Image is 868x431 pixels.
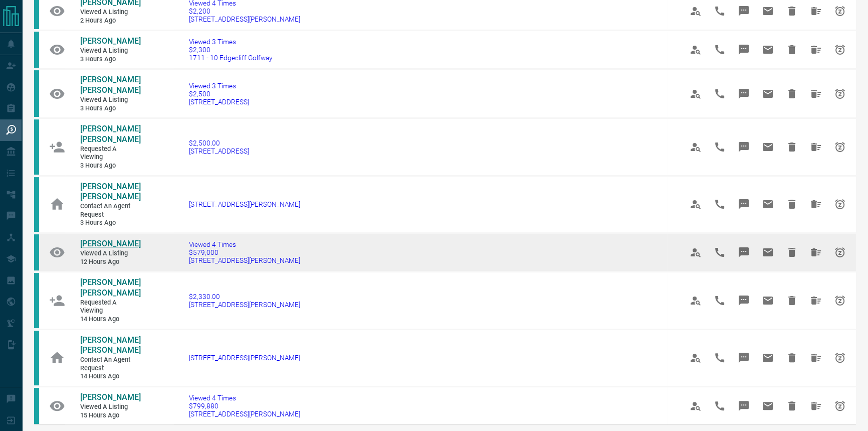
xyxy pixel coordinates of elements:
[80,202,140,219] span: Contact an Agent Request
[34,32,39,68] div: condos.ca
[80,47,140,55] span: Viewed a Listing
[80,36,141,46] span: [PERSON_NAME]
[189,98,249,106] span: [STREET_ADDRESS]
[189,293,300,301] span: $2,330.00
[189,293,300,309] a: $2,330.00[STREET_ADDRESS][PERSON_NAME]
[80,392,141,402] span: [PERSON_NAME]
[732,38,756,62] span: Message
[80,356,140,372] span: Contact an Agent Request
[708,82,732,106] span: Call
[804,82,828,106] span: Hide All from Danielle Pam
[80,17,140,25] span: 2 hours ago
[732,289,756,313] span: Message
[80,75,140,96] a: [PERSON_NAME] [PERSON_NAME]
[732,192,756,216] span: Message
[189,82,249,90] span: Viewed 3 Times
[34,273,39,328] div: condos.ca
[828,135,852,159] span: Snooze
[189,90,249,98] span: $2,500
[804,38,828,62] span: Hide All from Emmanuel Adepoyigi
[189,38,272,46] span: Viewed 3 Times
[80,277,140,299] a: [PERSON_NAME] [PERSON_NAME]
[189,394,300,402] span: Viewed 4 Times
[828,289,852,313] span: Snooze
[189,240,300,264] a: Viewed 4 Times$579,000[STREET_ADDRESS][PERSON_NAME]
[804,135,828,159] span: Hide All from Danielle Pam
[189,200,300,208] a: [STREET_ADDRESS][PERSON_NAME]
[684,289,708,313] span: View Profile
[189,54,272,62] span: 1711 - 10 Edgecliff Golfway
[189,301,300,309] span: [STREET_ADDRESS][PERSON_NAME]
[708,394,732,418] span: Call
[80,104,140,113] span: 3 hours ago
[80,36,140,47] a: [PERSON_NAME]
[684,82,708,106] span: View Profile
[80,249,140,258] span: Viewed a Listing
[189,7,300,15] span: $2,200
[34,388,39,424] div: condos.ca
[780,394,804,418] span: Hide
[684,38,708,62] span: View Profile
[80,239,140,249] a: [PERSON_NAME]
[80,96,140,104] span: Viewed a Listing
[189,38,272,62] a: Viewed 3 Times$2,3001711 - 10 Edgecliff Golfway
[189,256,300,264] span: [STREET_ADDRESS][PERSON_NAME]
[780,82,804,106] span: Hide
[189,147,249,155] span: [STREET_ADDRESS]
[80,335,141,355] span: [PERSON_NAME] [PERSON_NAME]
[756,38,780,62] span: Email
[780,289,804,313] span: Hide
[80,182,141,202] span: [PERSON_NAME] [PERSON_NAME]
[780,192,804,216] span: Hide
[756,82,780,106] span: Email
[80,182,140,203] a: [PERSON_NAME] [PERSON_NAME]
[34,70,39,117] div: condos.ca
[189,15,300,23] span: [STREET_ADDRESS][PERSON_NAME]
[708,289,732,313] span: Call
[80,315,140,324] span: 14 hours ago
[804,192,828,216] span: Hide All from Danielle Pam
[80,372,140,381] span: 14 hours ago
[804,394,828,418] span: Hide All from Alice Au
[189,240,300,248] span: Viewed 4 Times
[80,75,141,95] span: [PERSON_NAME] [PERSON_NAME]
[80,392,140,403] a: [PERSON_NAME]
[780,135,804,159] span: Hide
[80,55,140,64] span: 3 hours ago
[189,139,249,155] a: $2,500.00[STREET_ADDRESS]
[732,135,756,159] span: Message
[804,289,828,313] span: Hide All from Danielle Pam
[80,219,140,227] span: 3 hours ago
[828,240,852,264] span: Snooze
[684,135,708,159] span: View Profile
[732,346,756,370] span: Message
[732,240,756,264] span: Message
[189,139,249,147] span: $2,500.00
[708,38,732,62] span: Call
[189,402,300,410] span: $799,880
[189,354,300,362] a: [STREET_ADDRESS][PERSON_NAME]
[732,82,756,106] span: Message
[708,346,732,370] span: Call
[80,124,141,144] span: [PERSON_NAME] [PERSON_NAME]
[34,234,39,270] div: condos.ca
[80,239,141,248] span: [PERSON_NAME]
[80,335,140,356] a: [PERSON_NAME] [PERSON_NAME]
[804,240,828,264] span: Hide All from Alice Au
[34,331,39,385] div: condos.ca
[828,38,852,62] span: Snooze
[780,346,804,370] span: Hide
[80,299,140,315] span: Requested a Viewing
[684,394,708,418] span: View Profile
[80,124,140,145] a: [PERSON_NAME] [PERSON_NAME]
[189,248,300,256] span: $579,000
[189,410,300,418] span: [STREET_ADDRESS][PERSON_NAME]
[828,192,852,216] span: Snooze
[34,119,39,174] div: condos.ca
[684,192,708,216] span: View Profile
[80,145,140,162] span: Requested a Viewing
[732,394,756,418] span: Message
[684,346,708,370] span: View Profile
